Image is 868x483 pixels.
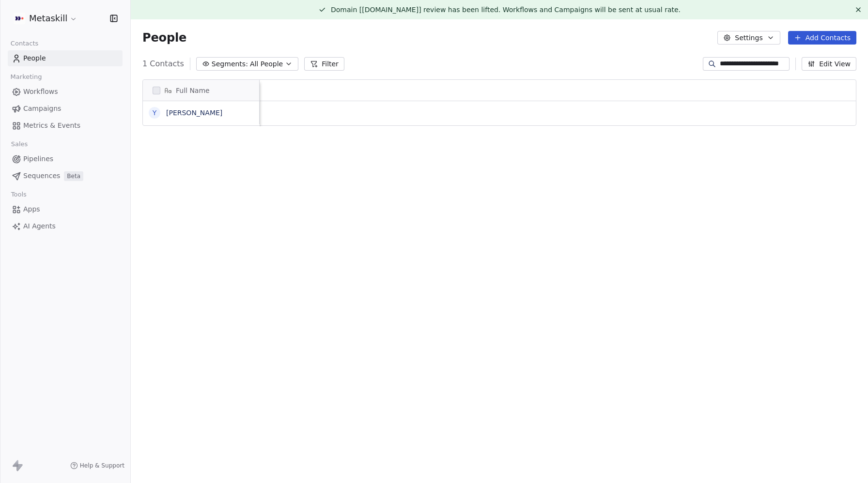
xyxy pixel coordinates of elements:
span: Full Name [176,86,210,95]
a: Help & Support [70,462,124,469]
span: Apps [23,204,40,214]
button: Add Contacts [788,31,856,45]
span: AI Agents [23,221,56,231]
a: Apps [8,201,123,217]
span: Segments: [212,59,248,69]
span: Help & Support [80,462,124,469]
button: Settings [717,31,780,45]
span: Tools [7,187,31,202]
a: Workflows [8,84,123,100]
a: SequencesBeta [8,168,123,184]
span: Pipelines [23,154,53,164]
button: Metaskill [12,10,79,27]
span: Domain [[DOMAIN_NAME]] review has been lifted. Workflows and Campaigns will be sent at usual rate. [331,6,681,14]
span: Contacts [6,36,43,51]
button: Edit View [802,57,856,71]
span: Sales [7,137,32,151]
img: AVATAR%20METASKILL%20-%20Colori%20Positivo.png [14,13,25,24]
a: AI Agents [8,218,123,234]
span: Marketing [6,70,46,84]
span: Metaskill [29,12,67,25]
span: Beta [64,171,83,181]
div: Full Name [143,80,259,101]
a: [PERSON_NAME] [166,109,222,117]
span: People [23,53,46,63]
a: People [8,50,123,66]
span: Campaigns [23,104,61,114]
span: 1 Contacts [142,58,184,70]
span: All People [250,59,283,69]
span: Sequences [23,171,60,181]
iframe: Intercom live chat [835,450,858,473]
a: Campaigns [8,101,123,117]
span: Metrics & Events [23,121,80,131]
a: Pipelines [8,151,123,167]
span: People [142,30,186,45]
button: Filter [304,57,344,71]
a: Metrics & Events [8,118,123,134]
div: grid [143,101,260,482]
span: Workflows [23,87,58,97]
div: Y [153,108,157,118]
